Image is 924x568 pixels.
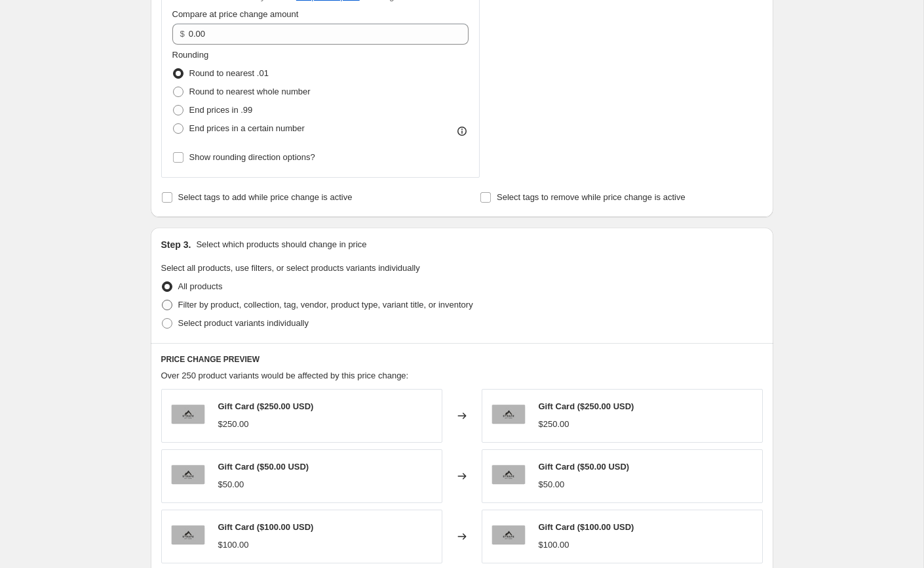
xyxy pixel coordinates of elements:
[172,9,299,19] span: Compare at price change amount
[489,456,528,496] img: Gift-Card-website_80x.jpg
[189,87,311,96] span: Round to nearest whole number
[178,281,223,291] span: All products
[218,401,314,411] span: Gift Card ($250.00 USD)
[189,68,269,78] span: Round to nearest .01
[218,462,309,472] span: Gift Card ($50.00 USD)
[161,371,409,380] span: Over 250 product variants would be affected by this price change:
[189,152,315,162] span: Show rounding direction options?
[539,462,630,472] span: Gift Card ($50.00 USD)
[196,238,366,251] p: Select which products should change in price
[161,354,763,365] h6: PRICE CHANGE PREVIEW
[189,105,253,115] span: End prices in .99
[178,300,473,310] span: Filter by product, collection, tag, vendor, product type, variant title, or inventory
[168,517,208,556] img: Gift-Card-website_80x.jpg
[168,456,208,496] img: Gift-Card-website_80x.jpg
[489,517,528,556] img: Gift-Card-website_80x.jpg
[218,418,249,431] div: $250.00
[168,396,208,436] img: Gift-Card-website_80x.jpg
[489,396,528,436] img: Gift-Card-website_80x.jpg
[178,192,353,202] span: Select tags to add while price change is active
[189,123,305,133] span: End prices in a certain number
[539,522,634,532] span: Gift Card ($100.00 USD)
[539,538,569,552] div: $100.00
[178,318,309,328] span: Select product variants individually
[218,538,249,552] div: $100.00
[189,24,449,45] input: -10.00
[180,29,185,39] span: $
[539,418,569,431] div: $250.00
[539,478,565,491] div: $50.00
[172,50,209,60] span: Rounding
[161,263,420,273] span: Select all products, use filters, or select products variants individually
[218,522,314,532] span: Gift Card ($100.00 USD)
[539,401,634,411] span: Gift Card ($250.00 USD)
[218,478,244,491] div: $50.00
[161,238,191,251] h2: Step 3.
[497,192,685,202] span: Select tags to remove while price change is active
